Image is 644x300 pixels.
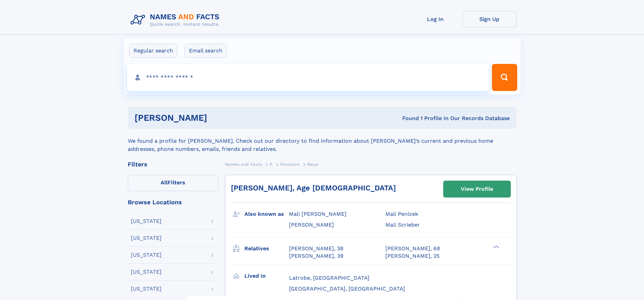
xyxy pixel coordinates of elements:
[225,160,262,168] a: Names and Facts
[444,181,510,197] a: View Profile
[385,245,440,252] a: [PERSON_NAME], 68
[185,44,227,58] label: Email search
[289,211,347,217] span: Mali [PERSON_NAME]
[244,270,289,282] h3: Lived in
[128,129,517,153] div: We found a profile for [PERSON_NAME]. Check out our directory to find information about [PERSON_N...
[244,243,289,254] h3: Relatives
[270,160,273,168] a: P
[408,11,462,27] a: Log In
[385,222,420,228] span: Mali Scrieber
[131,235,162,241] div: [US_STATE]
[244,208,289,220] h3: Also known as
[161,179,168,186] span: All
[231,184,396,192] a: [PERSON_NAME], Age [DEMOGRAPHIC_DATA]
[289,252,343,260] a: [PERSON_NAME], 39
[128,11,225,29] img: Logo Names and Facts
[128,175,218,191] label: Filters
[270,162,273,167] span: P
[131,269,162,275] div: [US_STATE]
[280,160,300,168] a: Peniazek
[131,218,162,224] div: [US_STATE]
[127,64,489,91] input: search input
[280,162,300,167] span: Peniazek
[128,199,218,205] div: Browse Locations
[385,211,418,217] span: Mali Penizek
[289,285,405,292] span: [GEOGRAPHIC_DATA], [GEOGRAPHIC_DATA]
[305,115,510,122] div: Found 1 Profile In Our Records Database
[131,286,162,292] div: [US_STATE]
[129,44,177,58] label: Regular search
[307,162,318,167] span: Maya
[131,252,162,258] div: [US_STATE]
[289,245,343,252] a: [PERSON_NAME], 38
[135,114,305,122] h1: [PERSON_NAME]
[289,275,369,281] span: Latrobe, [GEOGRAPHIC_DATA]
[462,11,517,27] a: Sign Up
[461,181,493,197] div: View Profile
[492,245,500,249] div: ❯
[492,64,517,91] button: Search Button
[128,161,218,167] div: Filters
[385,252,439,260] a: [PERSON_NAME], 25
[289,222,334,228] span: [PERSON_NAME]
